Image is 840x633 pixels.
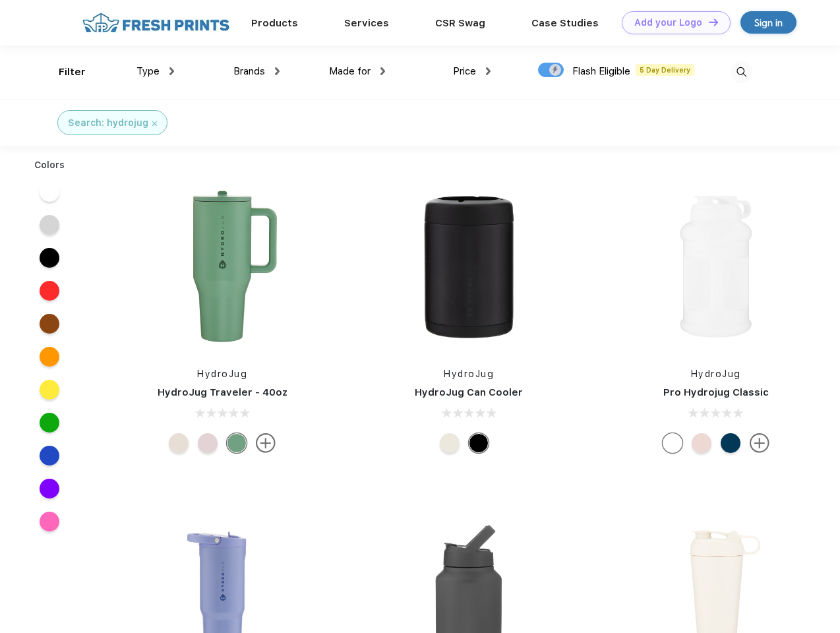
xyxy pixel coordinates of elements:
div: Cream [440,433,460,453]
span: Brands [233,65,265,77]
div: Navy [721,433,740,453]
span: Made for [329,65,371,77]
div: Add your Logo [634,17,702,28]
a: HydroJug Can Cooler [415,386,523,398]
img: fo%20logo%202.webp [78,11,233,34]
div: Pink Sand [692,433,711,453]
div: Sign in [754,15,783,30]
div: Black [469,433,489,453]
a: Pro Hydrojug Classic [663,386,769,398]
a: HydroJug Traveler - 40oz [158,386,287,398]
div: Cream [169,433,189,453]
span: Price [453,65,476,77]
img: filter_cancel.svg [152,121,157,126]
div: Sage [227,433,247,453]
div: Colors [24,158,75,172]
a: HydroJug [691,369,741,379]
div: White [663,433,682,453]
img: more.svg [256,433,276,453]
img: dropdown.png [486,67,491,75]
img: desktop_search.svg [731,61,752,83]
span: Type [136,65,160,77]
img: func=resize&h=266 [381,179,556,354]
img: dropdown.png [380,67,385,75]
a: HydroJug [197,369,247,379]
img: dropdown.png [169,67,174,75]
div: Pink Sand [198,433,218,453]
a: HydroJug [444,369,494,379]
img: dropdown.png [275,67,280,75]
div: Search: hydrojug [68,116,148,130]
span: 5 Day Delivery [636,64,694,76]
div: Filter [59,65,86,80]
a: Sign in [740,11,796,34]
span: Flash Eligible [572,65,630,77]
img: DT [709,18,718,26]
img: func=resize&h=266 [135,179,310,354]
img: func=resize&h=266 [628,179,804,354]
img: more.svg [750,433,769,453]
a: Products [251,17,298,29]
